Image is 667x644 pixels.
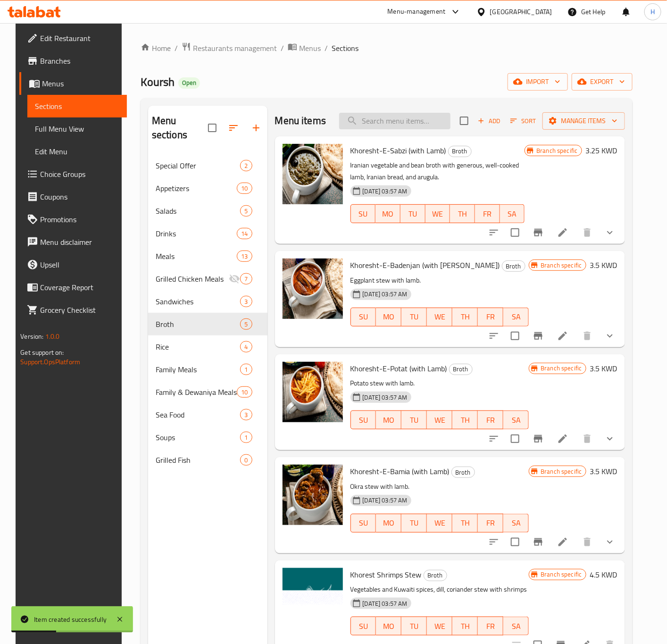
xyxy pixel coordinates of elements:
[241,207,251,216] span: 5
[507,310,525,324] span: SA
[350,361,447,376] span: Khoresht-E-Potat (with Lamb)
[19,253,127,276] a: Upsell
[40,304,119,316] span: Grocery Checklist
[19,50,127,72] a: Branches
[503,617,529,636] button: SA
[401,308,427,326] button: TU
[156,273,229,284] span: Grilled Chicken Meals
[576,325,599,347] button: delete
[503,308,529,326] button: SA
[505,532,525,552] span: Select to update
[478,410,503,429] button: FR
[483,427,505,450] button: sort-choices
[405,310,423,324] span: TU
[237,388,251,397] span: 10
[500,204,525,223] button: SA
[599,325,621,347] button: show more
[240,341,252,352] div: items
[350,617,376,636] button: SU
[431,619,449,633] span: WE
[504,114,542,128] span: Sort items
[427,514,452,533] button: WE
[19,27,127,50] a: Edit Restaurant
[599,427,621,450] button: show more
[355,516,373,530] span: SU
[380,619,398,633] span: MO
[241,365,251,374] span: 1
[241,410,251,419] span: 3
[454,207,471,221] span: TH
[557,330,568,342] a: Edit menu item
[350,481,529,493] p: Okra stew with lamb.
[350,258,500,272] span: Khoresht-E-Badenjan (with [PERSON_NAME])
[502,260,525,272] div: Broth
[401,410,427,429] button: TU
[141,71,175,92] span: Koursh
[449,146,471,157] span: Broth
[156,251,237,262] div: Meals
[20,356,80,368] a: Support.OpsPlatform
[350,308,376,326] button: SU
[474,114,504,128] button: Add
[590,568,617,581] h6: 4.5 KWD
[376,410,401,429] button: MO
[148,245,267,268] div: Meals13
[355,413,373,427] span: SU
[141,42,633,54] nav: breadcrumb
[350,584,529,595] p: Vegetables and Kuwaiti spices, dill, coriander stew with shrimps
[359,290,411,299] span: [DATE] 03:57 AM
[148,426,267,449] div: Soups1
[156,409,241,420] div: Sea Food
[156,183,237,194] div: Appetizers
[193,42,277,54] span: Restaurants management
[505,223,525,243] span: Select to update
[350,275,529,286] p: Eggplant stew with lamb.
[237,228,252,239] div: items
[156,386,237,398] div: Family & Dewaniya Meals
[401,617,427,636] button: TU
[449,364,473,375] div: Broth
[537,570,585,579] span: Branch specific
[283,362,343,422] img: Khoresht-E-Potat (with Lamb)
[604,330,616,342] svg: Show Choices
[19,299,127,321] a: Grocery Checklist
[533,146,581,155] span: Branch specific
[450,204,475,223] button: TH
[359,393,411,402] span: [DATE] 03:57 AM
[542,112,625,130] button: Manage items
[379,207,397,221] span: MO
[537,364,585,373] span: Branch specific
[650,7,655,17] span: H
[599,531,621,553] button: show more
[508,114,539,128] button: Sort
[405,619,423,633] span: TU
[40,236,119,248] span: Menu disclaimer
[507,619,525,633] span: SA
[240,160,252,171] div: items
[156,296,241,307] div: Sandwiches
[148,222,267,245] div: Drinks14
[483,221,505,244] button: sort-choices
[237,229,251,238] span: 14
[490,7,552,17] div: [GEOGRAPHIC_DATA]
[156,454,241,466] span: Grilled Fish
[579,76,625,88] span: export
[148,381,267,403] div: Family & Dewaniya Meals10
[510,116,536,126] span: Sort
[427,308,452,326] button: WE
[156,432,241,443] span: Soups
[148,449,267,471] div: Grilled Fish0
[505,429,525,449] span: Select to update
[359,187,411,196] span: [DATE] 03:57 AM
[40,214,119,225] span: Promotions
[452,467,475,478] span: Broth
[507,413,525,427] span: SA
[283,259,343,319] img: Khoresht-E-Badenjan (with Lamb)
[508,73,568,91] button: import
[35,100,119,112] span: Sections
[527,221,550,244] button: Branch-specific-item
[388,6,446,17] div: Menu-management
[241,161,251,170] span: 2
[427,617,452,636] button: WE
[359,496,411,505] span: [DATE] 03:57 AM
